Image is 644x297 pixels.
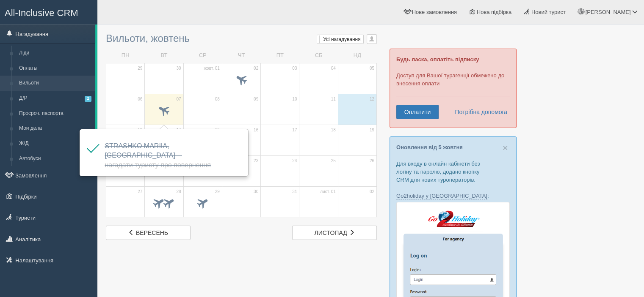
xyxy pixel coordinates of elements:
[396,56,479,63] b: Будь ласка, оплатіть підписку
[85,96,91,101] span: 2
[176,65,181,71] span: 30
[254,127,258,133] span: 16
[396,105,439,119] a: Оплатити
[138,189,142,195] span: 27
[292,226,377,240] a: листопад
[176,127,181,133] span: 14
[15,121,95,136] a: Мои дела
[138,127,142,133] span: 13
[338,48,376,63] td: НД
[15,76,95,91] a: Вильоти
[106,226,191,240] a: вересень
[105,142,210,169] a: STRASHKO MARIIA, [GEOGRAPHIC_DATA]— Нагадати туристу про повернення
[254,96,258,102] span: 09
[106,33,377,44] h3: Вильоти, жовтень
[136,229,168,236] span: вересень
[15,136,95,151] a: Ж/Д
[15,91,95,106] a: Д/Р2
[503,143,508,153] span: ×
[320,189,336,195] span: лист. 01
[370,189,374,195] span: 02
[531,9,566,15] span: Новий турист
[390,49,517,128] div: Доступ для Вашої турагенції обмежено до внесення оплати
[254,158,258,164] span: 23
[106,48,145,63] td: ПН
[370,158,374,164] span: 26
[331,65,336,71] span: 04
[370,96,374,102] span: 12
[215,189,220,195] span: 29
[449,105,508,119] a: Потрібна допомога
[254,65,258,71] span: 02
[215,127,220,133] span: 15
[204,65,220,71] span: жовт. 01
[299,48,338,63] td: СБ
[292,96,297,102] span: 10
[292,158,297,164] span: 24
[396,144,463,150] a: Оновлення від 5 жовтня
[138,65,142,71] span: 29
[370,127,374,133] span: 19
[222,48,260,63] td: ЧТ
[331,158,336,164] span: 25
[15,106,95,121] a: Просроч. паспорта
[0,0,97,24] a: All-Inclusive CRM
[370,65,374,71] span: 05
[412,9,457,15] span: Нове замовлення
[176,189,181,195] span: 28
[292,189,297,195] span: 31
[254,189,258,195] span: 30
[15,151,95,166] a: Автобуси
[15,61,95,76] a: Оплаты
[323,36,361,42] span: Усі нагадування
[183,48,222,63] td: СР
[503,143,508,152] button: Close
[396,193,487,199] a: Go2holiday у [GEOGRAPHIC_DATA]
[176,96,181,102] span: 07
[292,127,297,133] span: 17
[15,46,95,61] a: Ліди
[585,9,630,15] span: [PERSON_NAME]
[292,65,297,71] span: 03
[215,96,220,102] span: 08
[105,142,210,169] span: STRASHKO MARIIA, [GEOGRAPHIC_DATA]
[145,48,183,63] td: ВТ
[261,48,299,63] td: ПТ
[331,127,336,133] span: 18
[396,160,510,184] p: Для входу в онлайн кабінети без логіну та паролю, додано кнопку CRM для нових туроператорів.
[138,96,142,102] span: 06
[315,229,347,236] span: листопад
[396,192,510,200] p: :
[477,9,512,15] span: Нова підбірка
[331,96,336,102] span: 11
[5,8,78,18] span: All-Inclusive CRM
